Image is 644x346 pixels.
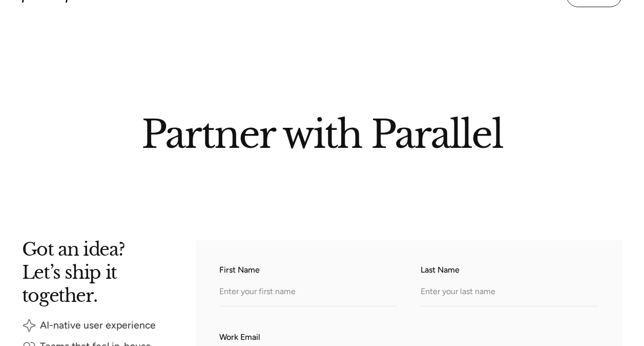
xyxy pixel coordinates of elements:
[421,278,598,306] input: Enter your last name
[219,278,397,306] input: Enter your first name
[219,264,397,276] label: First Name
[219,331,598,343] label: Work Email
[40,322,156,329] div: AI-native user experience
[22,240,165,302] h2: Got an idea? Let’s ship it together.
[421,264,598,276] label: Last Name
[55,117,588,148] h2: Partner with Parallel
